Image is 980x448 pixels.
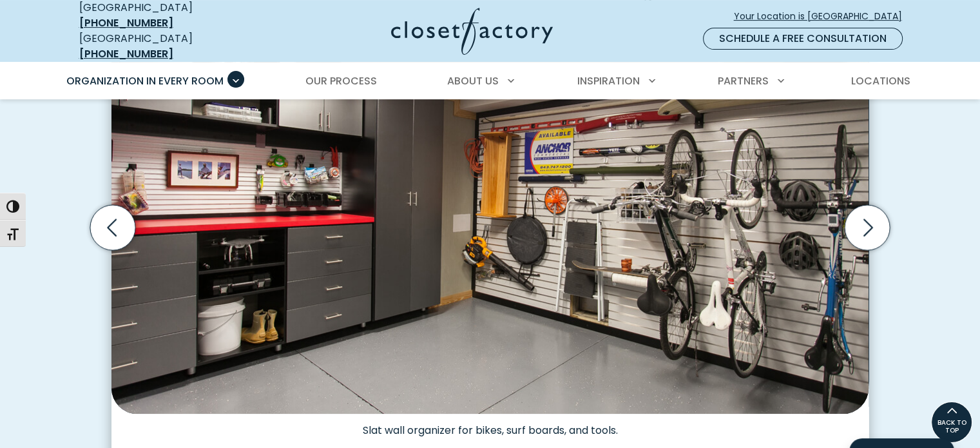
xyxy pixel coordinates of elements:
[79,46,173,61] a: [PHONE_NUMBER]
[391,8,553,55] img: Closet Factory Logo
[850,73,910,88] span: Locations
[733,5,913,28] a: Your Location is [GEOGRAPHIC_DATA]
[734,10,912,23] span: Your Location is [GEOGRAPHIC_DATA]
[79,15,173,30] a: [PHONE_NUMBER]
[932,419,972,434] span: BACK TO TOP
[85,200,140,255] button: Previous slide
[111,414,869,437] figcaption: Slat wall organizer for bikes, surf boards, and tools.
[447,73,499,88] span: About Us
[111,17,869,414] img: Custom garage slatwall organizer for bikes, surf boards, and tools
[718,73,769,88] span: Partners
[305,73,377,88] span: Our Process
[79,31,266,62] div: [GEOGRAPHIC_DATA]
[703,28,903,50] a: Schedule a Free Consultation
[931,402,972,443] a: BACK TO TOP
[840,200,895,255] button: Next slide
[57,63,923,99] nav: Primary Menu
[66,73,224,88] span: Organization in Every Room
[577,73,640,88] span: Inspiration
